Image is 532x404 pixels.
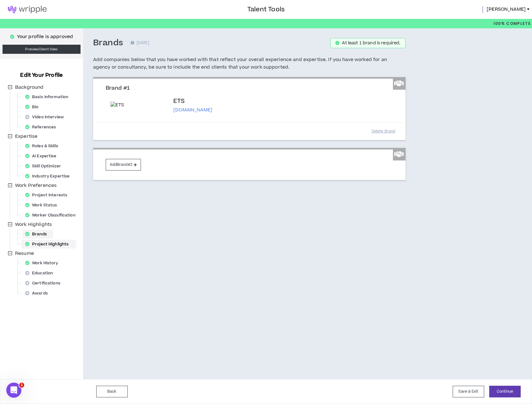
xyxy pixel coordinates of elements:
[8,183,12,188] span: minus-square
[14,84,45,91] span: Background
[93,38,123,48] h3: Brands
[23,142,64,150] div: Roles & Skills
[19,383,24,388] span: 1
[93,56,406,71] h5: Add companies below that you have worked with that reflect your overall experience and expertise....
[15,221,52,228] span: Work Highlights
[173,107,212,113] p: [DOMAIN_NAME]
[368,126,399,137] button: Delete Brand
[505,21,531,26] span: Complete
[23,103,45,111] div: Bio
[23,113,70,121] div: Video Interview
[131,40,149,46] p: [DATE]
[106,159,141,171] button: AddBrand#2
[342,41,400,45] div: At least 1 brand is required.
[8,85,12,89] span: minus-square
[23,201,63,210] div: Work Status
[453,386,484,397] button: Save & Exit
[23,240,75,249] div: Project Highlights
[14,221,53,228] span: Work Highlights
[96,386,128,397] button: Back
[23,152,63,160] div: AI Expertise
[8,134,12,138] span: minus-square
[15,84,43,91] span: Background
[17,33,73,40] p: Your profile is approved
[106,85,398,92] h3: Brand #1
[8,251,12,255] span: minus-square
[173,97,212,106] p: ETS
[14,182,58,189] span: Work Preferences
[6,383,21,398] iframe: Intercom live chat
[23,269,59,278] div: Education
[14,250,35,257] span: Resume
[23,211,82,220] div: Worker Classification
[8,222,12,227] span: minus-square
[487,6,526,13] span: [PERSON_NAME]
[15,250,34,257] span: Resume
[335,41,339,45] span: check-circle
[23,230,53,238] div: Brands
[3,45,81,54] a: PreviewClient View
[489,386,521,397] button: Continue
[110,102,166,109] img: ETS
[247,5,285,14] h3: Talent Tools
[23,162,67,171] div: Skill Optimizer
[23,172,76,181] div: Industry Expertise
[23,259,64,267] div: Work History
[15,133,37,140] span: Expertise
[14,133,39,140] span: Expertise
[23,93,75,101] div: Basic Information
[18,71,65,79] h3: Edit Your Profile
[23,123,62,132] div: References
[23,279,67,288] div: Certifications
[23,289,54,298] div: Awards
[493,19,531,28] p: 100%
[23,191,74,199] div: Project Interests
[15,182,57,189] span: Work Preferences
